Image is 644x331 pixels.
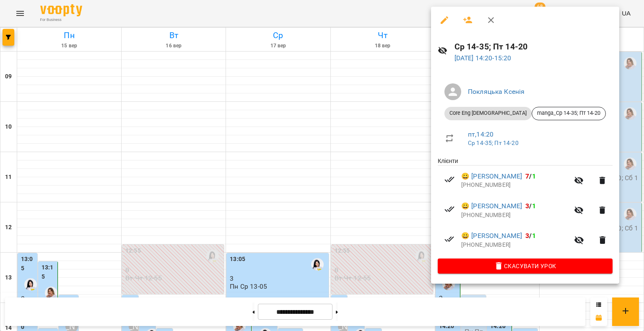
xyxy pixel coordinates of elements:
[532,202,536,210] span: 1
[525,172,535,180] b: /
[444,174,454,184] svg: Візит сплачено
[532,107,606,120] div: manga_Ср 14-35; Пт 14-20
[525,202,535,210] b: /
[468,88,525,96] a: Покляцька Ксенія
[525,202,529,210] span: 3
[438,157,613,259] ul: Клієнти
[525,232,529,240] span: 3
[454,54,512,62] a: [DATE] 14:20-15:20
[468,130,493,138] a: пт , 14:20
[525,232,535,240] b: /
[532,172,536,180] span: 1
[461,241,569,249] p: [PHONE_NUMBER]
[444,204,454,214] svg: Візит сплачено
[444,234,454,244] svg: Візит сплачено
[532,109,605,117] span: manga_Ср 14-35; Пт 14-20
[461,181,569,189] p: [PHONE_NUMBER]
[438,259,613,274] button: Скасувати Урок
[532,232,536,240] span: 1
[454,40,613,53] h6: Ср 14-35; Пт 14-20
[444,109,532,117] span: Core Eng [DEMOGRAPHIC_DATA]
[525,172,529,180] span: 7
[461,201,522,211] a: 😀 [PERSON_NAME]
[444,261,606,271] span: Скасувати Урок
[461,171,522,181] a: 😀 [PERSON_NAME]
[461,231,522,241] a: 😀 [PERSON_NAME]
[461,211,569,220] p: [PHONE_NUMBER]
[468,140,519,146] a: Ср 14-35; Пт 14-20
